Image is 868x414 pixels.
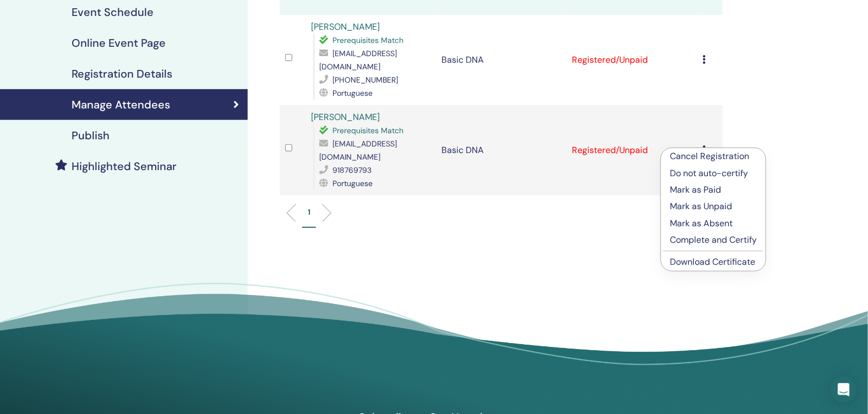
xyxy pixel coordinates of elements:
a: Download Certificate [670,256,755,268]
span: Prerequisites Match [332,35,403,45]
a: [PERSON_NAME] [311,21,380,32]
span: [PHONE_NUMBER] [332,75,398,85]
p: Do not auto-certify [670,167,757,180]
h4: Registration Details [72,67,172,80]
p: 1 [308,206,310,218]
h4: Publish [72,129,110,142]
p: Mark as Unpaid [670,200,757,213]
h4: Online Event Page [72,36,166,50]
td: Basic DNA [436,15,566,105]
a: [PERSON_NAME] [311,111,380,123]
span: Portuguese [332,178,373,188]
span: 918769793 [332,165,372,175]
span: [EMAIL_ADDRESS][DOMAIN_NAME] [319,48,397,72]
div: Open Intercom Messenger [831,377,857,403]
p: Mark as Absent [670,217,757,230]
h4: Highlighted Seminar [72,160,177,173]
td: Basic DNA [436,105,566,195]
p: Mark as Paid [670,183,757,197]
h4: Event Schedule [72,6,154,19]
p: Cancel Registration [670,150,757,163]
p: Complete and Certify [670,233,757,247]
h4: Manage Attendees [72,98,170,111]
span: [EMAIL_ADDRESS][DOMAIN_NAME] [319,139,397,162]
span: Portuguese [332,88,373,98]
span: Prerequisites Match [332,126,403,135]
